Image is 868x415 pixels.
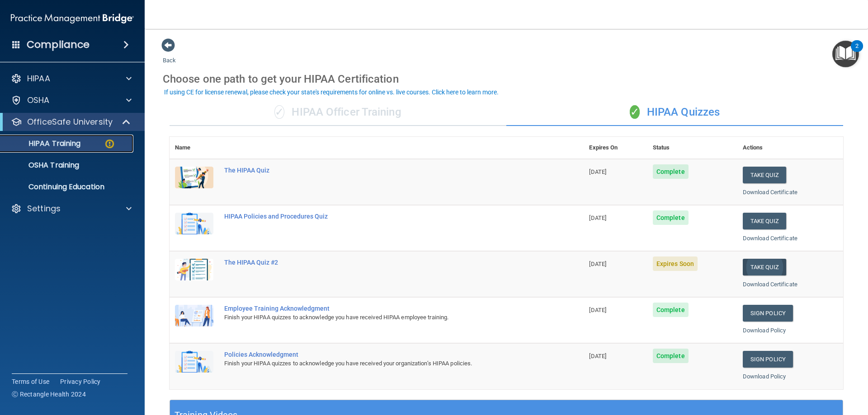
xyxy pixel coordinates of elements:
button: Take Quiz [743,167,786,183]
button: If using CE for license renewal, please check your state's requirements for online vs. live cours... [163,88,500,97]
span: Complete [653,210,689,225]
span: Expires Soon [653,256,698,271]
img: PMB logo [11,9,134,28]
p: OSHA Training [6,161,79,170]
span: [DATE] [589,353,606,359]
span: Complete [653,164,689,179]
a: OfficeSafe University [11,117,131,127]
a: Download Policy [743,373,786,380]
span: ✓ [630,105,640,119]
th: Expires On [584,137,647,159]
a: OSHA [11,95,132,106]
a: Download Certificate [743,189,797,196]
div: The HIPAA Quiz [224,167,538,174]
a: HIPAA [11,73,132,84]
span: [DATE] [589,168,606,175]
span: ✓ [274,105,284,119]
p: Continuing Education [6,182,129,191]
div: Finish your HIPAA quizzes to acknowledge you have received HIPAA employee training. [224,312,538,323]
th: Actions [737,137,843,159]
div: HIPAA Quizzes [506,99,843,126]
div: HIPAA Officer Training [170,99,506,126]
th: Name [170,137,219,159]
div: 2 [855,46,859,58]
span: Complete [653,349,689,363]
a: Terms of Use [12,377,49,386]
button: Take Quiz [743,259,786,275]
a: Download Policy [743,327,786,334]
p: Settings [27,203,61,214]
span: [DATE] [589,214,606,221]
span: Complete [653,303,689,317]
th: Status [647,137,737,159]
a: Sign Policy [743,305,793,322]
p: HIPAA Training [6,139,80,148]
div: Employee Training Acknowledgment [224,305,538,312]
a: Settings [11,203,132,214]
div: Choose one path to get your HIPAA Certification [163,66,850,92]
span: [DATE] [589,261,606,267]
span: [DATE] [589,307,606,313]
h4: Compliance [27,38,90,51]
div: Policies Acknowledgment [224,351,538,358]
div: HIPAA Policies and Procedures Quiz [224,213,538,220]
div: If using CE for license renewal, please check your state's requirements for online vs. live cours... [164,89,499,95]
a: Download Certificate [743,281,797,288]
button: Take Quiz [743,213,786,229]
div: Finish your HIPAA quizzes to acknowledge you have received your organization’s HIPAA policies. [224,358,538,369]
a: Sign Policy [743,351,793,368]
a: Privacy Policy [60,377,101,386]
span: Ⓒ Rectangle Health 2024 [12,390,86,399]
a: Back [163,46,176,64]
p: HIPAA [27,73,50,84]
p: OfficeSafe University [27,117,113,127]
img: warning-circle.0cc9ac19.png [104,138,115,149]
div: The HIPAA Quiz #2 [224,259,538,266]
a: Download Certificate [743,235,797,242]
p: OSHA [27,95,50,106]
button: Open Resource Center, 2 new notifications [832,41,859,67]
